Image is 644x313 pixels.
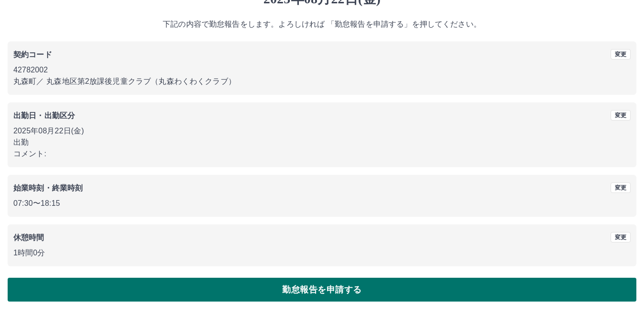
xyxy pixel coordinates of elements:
[13,76,631,87] p: 丸森町 ／ 丸森地区第2放課後児童クラブ（丸森わくわくクラブ）
[13,125,631,137] p: 2025年08月22日(金)
[13,198,631,209] p: 07:30 〜 18:15
[13,50,52,59] b: 契約コード
[611,232,631,242] button: 変更
[13,247,631,259] p: 1時間0分
[13,64,631,76] p: 42782002
[13,148,631,160] p: コメント:
[8,278,636,302] button: 勤怠報告を申請する
[13,137,631,148] p: 出勤
[8,19,636,30] p: 下記の内容で勤怠報告をします。よろしければ 「勤怠報告を申請する」を押してください。
[611,110,631,121] button: 変更
[13,184,83,192] b: 始業時刻・終業時刻
[13,111,75,120] b: 出勤日・出勤区分
[611,182,631,193] button: 変更
[611,49,631,60] button: 変更
[13,233,44,242] b: 休憩時間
